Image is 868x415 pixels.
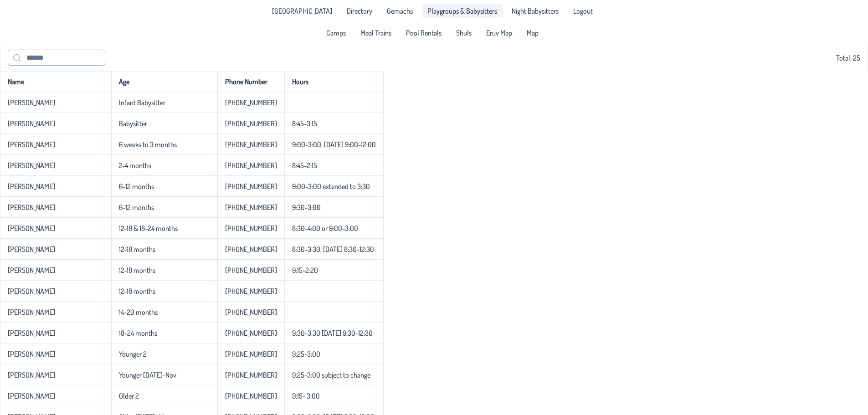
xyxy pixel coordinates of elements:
p-celleditor: [PERSON_NAME] [8,182,55,191]
p-celleditor: [PHONE_NUMBER] [225,370,277,379]
p-celleditor: [PHONE_NUMBER] [225,307,277,317]
p-celleditor: 9:15- 3:00 [292,391,320,400]
p-celleditor: 2-4 months [119,161,151,170]
a: [GEOGRAPHIC_DATA] [267,4,338,18]
p-celleditor: 8:45-3:15 [292,119,317,128]
a: Eruv Map [481,26,518,40]
th: Phone Number [217,71,284,92]
a: Night Babysitters [506,4,564,18]
p-celleditor: [PERSON_NAME] [8,370,55,379]
p-celleditor: 18-24 months [119,328,157,338]
a: Directory [341,4,378,18]
th: Age [111,71,217,92]
a: Map [521,26,544,40]
span: Logout [573,7,593,15]
p-celleditor: 9:30-3:30 [DATE] 9:30-12:30 [292,328,373,338]
span: Night Babysitters [512,7,559,15]
a: Playgroups & Babysitters [422,4,503,18]
span: Gemachs [387,7,413,15]
th: Hours [284,71,384,92]
p-celleditor: 8:45-2:15 [292,161,317,170]
span: Eruv Map [486,29,512,36]
a: Shuls [451,26,477,40]
p-celleditor: [PHONE_NUMBER] [225,119,277,128]
p-celleditor: [PERSON_NAME] [8,224,55,233]
p-celleditor: 12-18 & 18-24 months [119,224,178,233]
p-celleditor: 6-12 months [119,182,154,191]
p-celleditor: [PERSON_NAME] [8,119,55,128]
a: Meal Trains [355,26,397,40]
span: Directory [347,7,372,15]
p-celleditor: [PHONE_NUMBER] [225,349,277,359]
li: Pine Lake Park [267,4,338,18]
p-celleditor: 9:25-3:00 [292,349,320,359]
p-celleditor: [PERSON_NAME] [8,307,55,317]
p-celleditor: [PHONE_NUMBER] [225,161,277,170]
li: Logout [568,4,598,18]
span: [GEOGRAPHIC_DATA] [272,7,332,15]
span: Camps [326,29,346,36]
p-celleditor: [PHONE_NUMBER] [225,328,277,338]
p-celleditor: [PHONE_NUMBER] [225,98,277,107]
p-celleditor: [PHONE_NUMBER] [225,140,277,149]
p-celleditor: [PERSON_NAME] [8,245,55,254]
p-celleditor: 6 weeks to 3 months [119,140,177,149]
p-celleditor: 6-12 months [119,203,154,212]
a: Camps [321,26,351,40]
p-celleditor: 12-18 months [119,287,155,296]
p-celleditor: [PERSON_NAME] [8,328,55,338]
p-celleditor: 9:00-3:00, [DATE] 9:00-12:00 [292,140,376,149]
p-celleditor: [PHONE_NUMBER] [225,391,277,400]
p-celleditor: [PHONE_NUMBER] [225,224,277,233]
a: Gemachs [381,4,418,18]
p-celleditor: [PERSON_NAME] [8,203,55,212]
p-celleditor: [PERSON_NAME] [8,140,55,149]
p-celleditor: 9:15-2:20 [292,266,318,275]
p-celleditor: [PERSON_NAME] [8,287,55,296]
p-celleditor: [PERSON_NAME] [8,98,55,107]
p-celleditor: Infant Babysitter [119,98,165,107]
p-celleditor: 9:30-3:00 [292,203,321,212]
span: Pool Rentals [406,29,442,36]
p-celleditor: Younger [DATE]-Nov [119,370,176,379]
div: Total: 25 [8,50,860,66]
p-celleditor: 9:00-3:00 extended to 3:30 [292,182,370,191]
p-celleditor: 14-20 months [119,307,158,317]
p-celleditor: Babysitter [119,119,147,128]
p-celleditor: [PHONE_NUMBER] [225,182,277,191]
p-celleditor: 12-18 months [119,266,155,275]
a: Pool Rentals [401,26,447,40]
p-celleditor: [PERSON_NAME] [8,161,55,170]
p-celleditor: 12-18 months [119,245,155,254]
span: Meal Trains [360,29,391,36]
p-celleditor: [PHONE_NUMBER] [225,266,277,275]
p-celleditor: [PHONE_NUMBER] [225,287,277,296]
p-celleditor: Younger 2 [119,349,147,359]
p-celleditor: [PHONE_NUMBER] [225,203,277,212]
p-celleditor: Older 2 [119,391,139,400]
p-celleditor: 9:25-3:00 subject to change [292,370,370,379]
p-celleditor: [PHONE_NUMBER] [225,245,277,254]
p-celleditor: [PERSON_NAME] [8,266,55,275]
span: Playgroups & Babysitters [427,7,497,15]
span: Map [527,29,539,36]
p-celleditor: 8:30-3:30, [DATE] 8:30-12:30 [292,245,374,254]
span: Shuls [456,29,472,36]
p-celleditor: 8:30-4:00 or 9:00-3:00 [292,224,358,233]
p-celleditor: [PERSON_NAME] [8,391,55,400]
p-celleditor: [PERSON_NAME] [8,349,55,359]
